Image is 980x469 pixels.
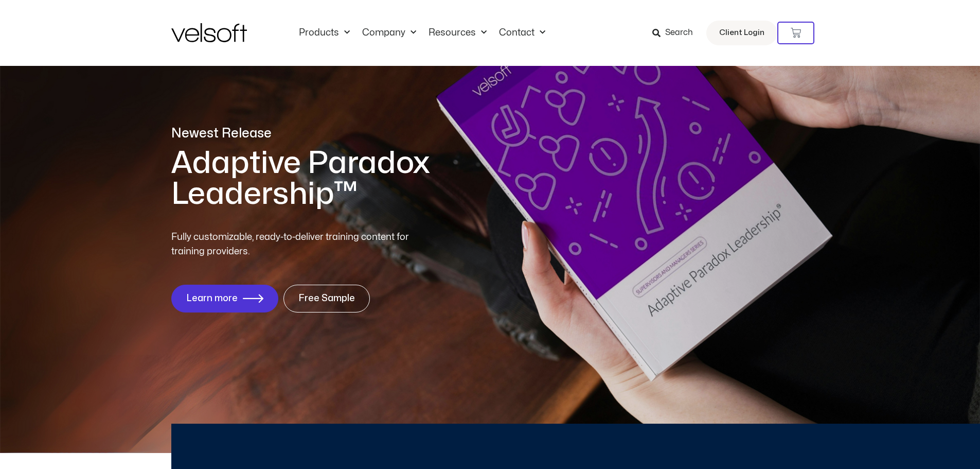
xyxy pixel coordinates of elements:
a: Learn more [171,285,278,312]
span: Client Login [719,26,764,40]
a: ResourcesMenu Toggle [422,27,493,39]
a: ContactMenu Toggle [493,27,551,39]
span: Free Sample [298,293,355,304]
a: Client Login [706,21,777,45]
span: Learn more [186,293,238,304]
img: Velsoft Training Materials [171,23,247,42]
a: CompanyMenu Toggle [356,27,422,39]
nav: Menu [293,27,551,39]
p: Fully customizable, ready-to-deliver training content for training providers. [171,230,427,259]
p: Newest Release [171,125,547,143]
a: Free Sample [283,285,370,312]
a: ProductsMenu Toggle [293,27,356,39]
a: Search [652,24,700,42]
h1: Adaptive Paradox Leadership™ [171,148,547,210]
span: Search [665,26,693,40]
